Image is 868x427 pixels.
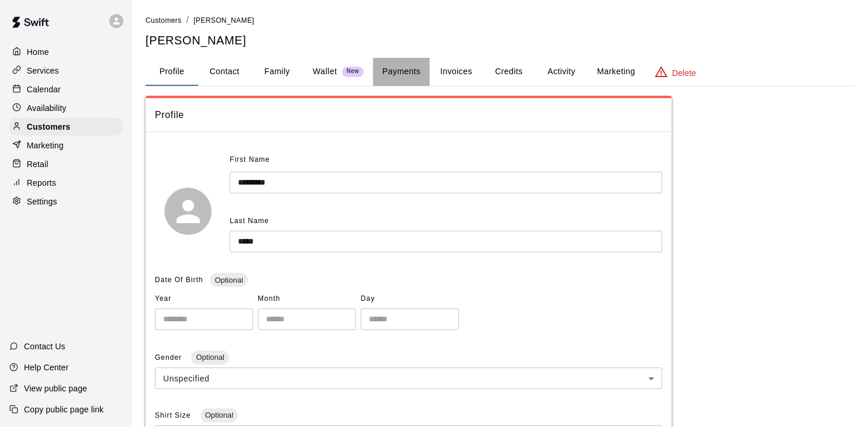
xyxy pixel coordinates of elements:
a: Services [9,62,122,79]
span: Last Name [230,217,269,225]
span: Month [258,290,356,308]
p: Wallet [313,65,337,78]
a: Customers [146,15,182,25]
button: Invoices [430,58,482,86]
h5: [PERSON_NAME] [146,33,854,48]
button: Marketing [587,58,644,86]
a: Availability [9,99,122,117]
p: Copy public page link [24,404,103,415]
button: Profile [146,58,198,86]
a: Home [9,43,122,61]
li: / [186,14,189,26]
span: First Name [230,151,270,169]
p: Reports [27,177,56,189]
span: Gender [155,353,184,362]
button: Contact [198,58,251,86]
div: basic tabs example [146,58,854,86]
p: Customers [27,121,70,133]
a: Marketing [9,137,122,154]
p: Delete [672,67,696,79]
span: New [342,68,364,75]
p: Help Center [24,362,68,373]
span: Optional [191,353,229,362]
a: Calendar [9,81,122,98]
button: Credits [482,58,535,86]
button: Activity [535,58,587,86]
div: Unspecified [155,367,662,389]
p: Contact Us [24,341,65,352]
p: View public page [24,383,87,394]
span: Date Of Birth [155,276,203,284]
a: Reports [9,174,122,192]
p: Availability [27,102,67,114]
button: Family [251,58,303,86]
span: [PERSON_NAME] [193,16,254,25]
span: Optional [210,276,247,284]
span: Optional [200,411,238,419]
p: Calendar [27,84,61,95]
p: Home [27,46,49,58]
a: Retail [9,155,122,173]
p: Services [27,65,59,77]
span: Year [155,290,253,308]
nav: breadcrumb [146,14,854,27]
span: Shirt Size [155,411,193,419]
span: Customers [146,16,182,25]
span: Day [361,290,459,308]
p: Marketing [27,140,64,151]
p: Retail [27,158,49,170]
span: Profile [155,107,662,123]
a: Customers [9,118,122,136]
button: Payments [373,58,430,86]
a: Settings [9,193,122,210]
p: Settings [27,196,57,207]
